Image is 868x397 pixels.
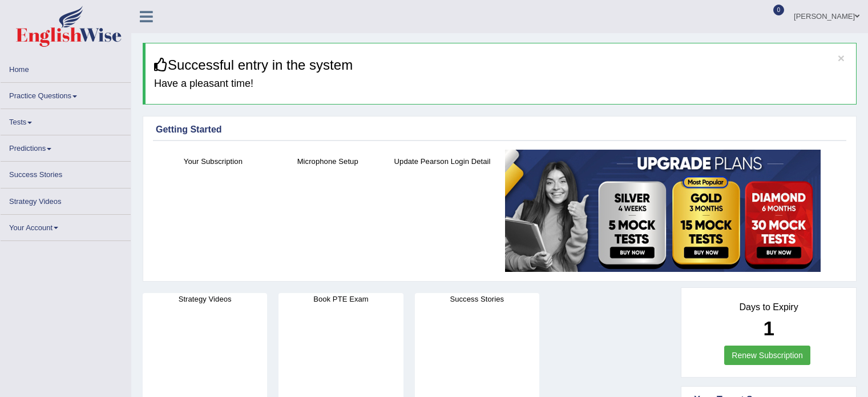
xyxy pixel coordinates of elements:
h4: Microphone Setup [276,155,380,167]
span: 0 [773,5,785,15]
h4: Days to Expiry [694,302,843,312]
b: 1 [763,317,774,339]
h4: Have a pleasant time! [154,78,847,90]
a: Strategy Videos [1,189,131,211]
a: Predictions [1,135,131,158]
a: Success Stories [1,162,131,184]
a: Your Account [1,215,131,237]
h4: Strategy Videos [143,293,267,305]
button: × [838,52,845,64]
h4: Book PTE Exam [278,293,403,305]
h4: Success Stories [415,293,539,305]
div: Getting Started [156,123,843,137]
a: Renew Subscription [724,346,810,365]
img: small5.jpg [505,150,821,272]
h4: Update Pearson Login Detail [391,155,494,167]
h4: Your Subscription [162,155,265,167]
a: Home [1,57,131,79]
a: Tests [1,109,131,131]
h3: Successful entry in the system [154,58,847,73]
a: Practice Questions [1,83,131,105]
